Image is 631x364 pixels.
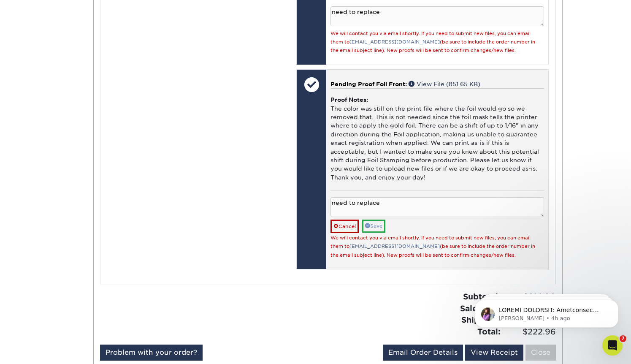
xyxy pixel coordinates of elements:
[362,220,385,233] a: Save
[349,244,440,249] a: [EMAIL_ADDRESS][DOMAIN_NAME]
[349,39,440,45] a: [EMAIL_ADDRESS][DOMAIN_NAME]
[525,345,556,361] a: Close
[330,220,359,233] a: Cancel
[620,335,626,342] span: 7
[409,81,480,87] a: View File (851.65 KB)
[37,33,146,40] p: Message from Erica, sent 4h ago
[330,235,535,258] small: We will contact you via email shortly. If you need to submit new files, you can email them to (be...
[330,96,368,103] strong: Proof Notes:
[465,345,523,361] a: View Receipt
[37,24,145,325] span: LOREMI DOLORSIT: Ametconsec Adipi 21429-52920-54098 Elits doe tem incidid utla etdol magna aliq E...
[330,88,544,190] div: The color was still on the print file where the foil would go so we removed that. This is not nee...
[461,315,501,324] strong: Shipping:
[460,304,501,313] strong: Sales Tax:
[100,345,203,361] a: Problem with your order?
[330,81,407,87] span: Pending Proof Foil Front:
[330,31,535,54] small: We will contact you via email shortly. If you need to submit new files, you can email them to (be...
[383,345,463,361] a: Email Order Details
[462,282,631,341] iframe: Intercom notifications message
[602,335,623,356] iframe: Intercom live chat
